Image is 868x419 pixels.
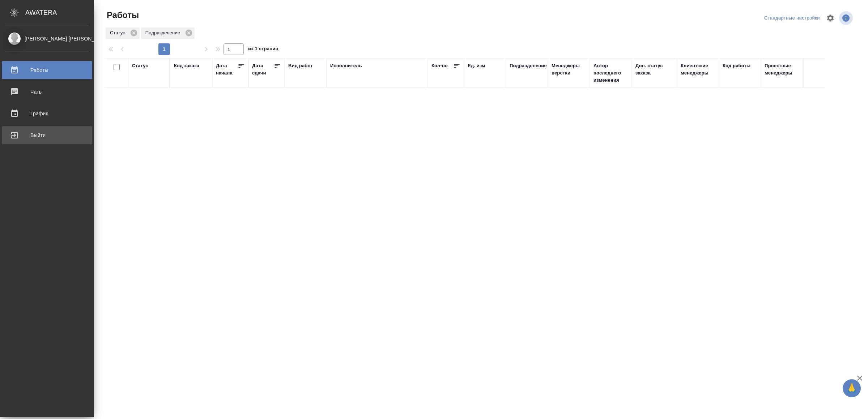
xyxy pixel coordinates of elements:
[839,11,854,25] span: Посмотреть информацию
[635,62,673,77] div: Доп. статус заказа
[145,29,183,37] p: Подразделение
[132,62,148,69] div: Статус
[106,27,140,39] div: Статус
[822,9,839,27] span: Настроить таблицу
[5,65,89,76] div: Работы
[846,381,858,396] span: 🙏
[105,9,139,21] span: Работы
[2,104,92,123] a: График
[248,44,278,55] span: из 1 страниц
[2,83,92,101] a: Чаты
[593,62,628,84] div: Автор последнего изменения
[5,108,89,119] div: График
[552,62,586,77] div: Менеджеры верстки
[2,126,92,144] a: Выйти
[174,62,199,69] div: Код заказа
[110,29,128,37] p: Статус
[468,62,485,69] div: Ед. изм
[5,86,89,97] div: Чаты
[681,62,715,77] div: Клиентские менеджеры
[510,62,547,69] div: Подразделение
[2,61,92,79] a: Работы
[330,62,362,69] div: Исполнитель
[288,62,313,69] div: Вид работ
[762,13,822,24] div: split button
[5,35,89,43] div: [PERSON_NAME] [PERSON_NAME]
[723,62,750,69] div: Код работы
[216,62,238,77] div: Дата начала
[765,62,799,77] div: Проектные менеджеры
[141,27,195,39] div: Подразделение
[25,5,94,20] div: AWATERA
[252,62,274,77] div: Дата сдачи
[431,62,448,69] div: Кол-во
[5,130,89,141] div: Выйти
[843,379,861,397] button: 🙏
